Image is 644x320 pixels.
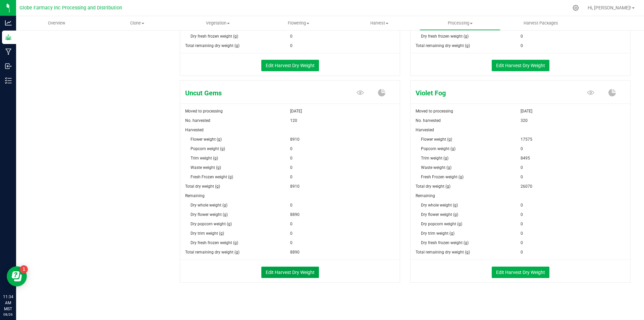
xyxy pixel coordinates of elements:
[290,32,292,41] span: 0
[19,5,122,11] span: Globe Farmacy Inc Processing and Distribution
[416,43,470,48] span: Total remaining dry weight (g)
[191,203,227,208] span: Dry whole weight (g)
[521,182,532,191] span: 26070
[290,153,292,163] span: 0
[290,172,292,182] span: 0
[5,63,12,70] inline-svg: Inbound
[191,231,224,236] span: Dry trim weight (g)
[290,144,292,153] span: 0
[290,219,292,229] span: 0
[521,229,523,238] span: 0
[421,240,469,245] span: Dry fresh frozen weight (g)
[185,118,210,123] span: No. harvested
[191,146,225,151] span: Popcorn weight (g)
[420,16,500,30] a: Processing
[492,267,549,278] button: Edit Harvest Dry Weight
[191,175,233,179] span: Fresh Frozen weight (g)
[416,184,450,189] span: Total dry weight (g)
[3,312,13,317] p: 08/26
[177,16,258,30] a: Vegetation
[191,34,238,39] span: Dry fresh frozen weight (g)
[521,163,523,172] span: 0
[290,106,302,116] span: [DATE]
[191,137,222,142] span: Flower weight (g)
[5,48,12,55] inline-svg: Manufacturing
[5,77,12,84] inline-svg: Inventory
[290,238,292,247] span: 0
[421,231,454,236] span: Dry trim weight (g)
[180,88,326,98] span: Uncut Gems
[290,210,300,219] span: 8890
[521,219,523,229] span: 0
[521,238,523,247] span: 0
[20,265,28,273] iframe: Resource center unread badge
[515,20,567,26] span: Harvest Packages
[521,144,523,153] span: 0
[421,203,458,208] span: Dry whole weight (g)
[290,229,292,238] span: 0
[521,116,528,125] span: 320
[521,153,530,163] span: 8495
[178,20,258,26] span: Vegetation
[191,165,221,170] span: Waste weight (g)
[16,16,97,30] a: Overview
[3,294,13,312] p: 11:34 AM MST
[420,20,500,26] span: Processing
[416,250,470,255] span: Total remaining dry weight (g)
[185,109,223,113] span: Moved to processing
[191,212,228,217] span: Dry flower weight (g)
[521,32,523,41] span: 0
[191,222,232,226] span: Dry popcorn weight (g)
[290,247,300,257] span: 8890
[259,20,339,26] span: Flowering
[261,60,319,71] button: Edit Harvest Dry Weight
[421,175,464,179] span: Fresh Frozen weight (g)
[492,60,549,71] button: Edit Harvest Dry Weight
[521,41,523,50] span: 0
[421,156,448,161] span: Trim weight (g)
[521,135,532,144] span: 17575
[261,267,319,278] button: Edit Harvest Dry Weight
[521,172,523,182] span: 0
[421,146,455,151] span: Popcorn weight (g)
[290,41,292,50] span: 0
[290,182,300,191] span: 8910
[97,16,178,30] a: Clone
[421,137,452,142] span: Flower weight (g)
[185,250,239,255] span: Total remaining dry weight (g)
[290,163,292,172] span: 0
[421,165,451,170] span: Waste weight (g)
[191,240,238,245] span: Dry fresh frozen weight (g)
[258,16,339,30] a: Flowering
[521,210,523,219] span: 0
[97,20,177,26] span: Clone
[339,16,420,30] a: Harvest
[185,43,239,48] span: Total remaining dry weight (g)
[5,34,12,41] inline-svg: Grow
[185,184,220,189] span: Total dry weight (g)
[521,106,532,116] span: [DATE]
[416,193,435,198] span: Remaining
[416,109,453,113] span: Moved to processing
[588,5,631,10] span: Hi, [PERSON_NAME]!
[39,20,74,26] span: Overview
[185,128,204,132] span: Harvested
[416,118,441,123] span: No. harvested
[339,20,420,26] span: Harvest
[191,156,218,161] span: Trim weight (g)
[185,193,205,198] span: Remaining
[7,266,27,286] iframe: Resource center
[500,16,581,30] a: Harvest Packages
[521,200,523,210] span: 0
[521,247,523,257] span: 0
[290,116,297,125] span: 120
[416,128,434,132] span: Harvested
[290,135,300,144] span: 8910
[421,212,458,217] span: Dry flower weight (g)
[572,5,580,11] div: Manage settings
[5,19,12,26] inline-svg: Analytics
[421,34,469,39] span: Dry fresh frozen weight (g)
[411,88,557,98] span: Violet Fog
[290,200,292,210] span: 0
